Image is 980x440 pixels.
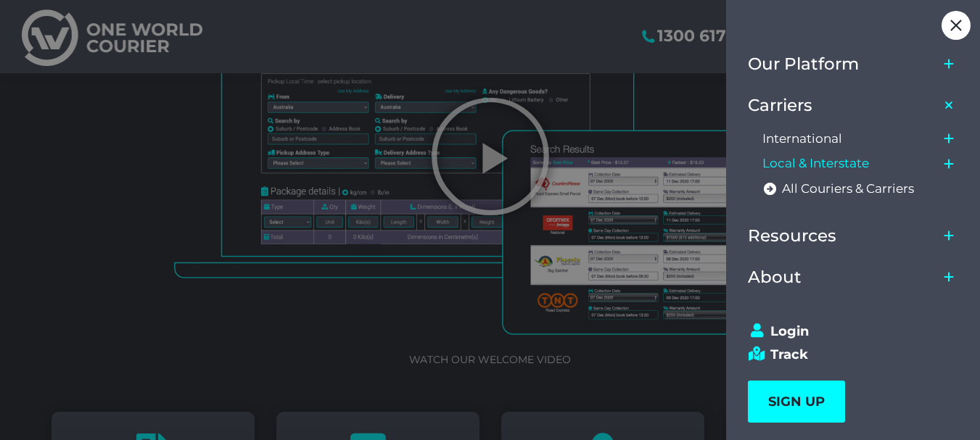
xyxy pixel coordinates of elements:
[748,43,938,85] a: Our Platform
[942,11,971,40] div: Close
[782,181,914,196] span: All Couriers & Carriers
[762,176,960,202] a: All Couriers & Carriers
[748,267,802,287] span: About
[748,346,945,362] a: Track
[748,85,938,126] a: Carriers
[768,394,825,410] span: SIGN UP
[748,226,836,246] span: Resources
[762,151,938,176] a: Local & Interstate
[748,323,945,339] a: Login
[748,54,859,74] span: Our Platform
[762,131,842,146] span: International
[762,126,938,151] a: International
[748,96,812,115] span: Carriers
[748,215,938,257] a: Resources
[748,257,938,298] a: About
[762,156,869,171] span: Local & Interstate
[748,381,845,423] a: SIGN UP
